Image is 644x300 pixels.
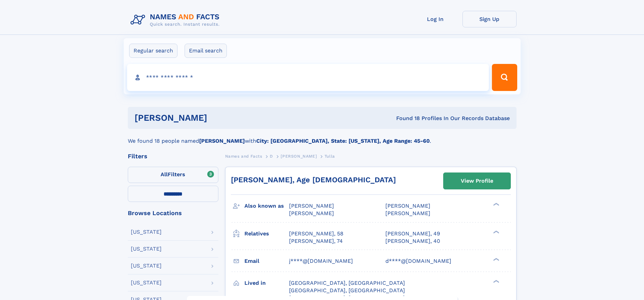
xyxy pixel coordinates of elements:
[302,115,510,122] div: Found 18 Profiles In Our Records Database
[131,280,162,285] div: [US_STATE]
[185,44,227,58] label: Email search
[385,230,440,237] a: [PERSON_NAME], 49
[128,11,225,29] img: Logo Names and Facts
[325,154,335,159] span: Tulla
[244,255,289,267] h3: Email
[270,152,273,160] a: D
[161,171,168,178] span: All
[256,138,430,144] b: City: [GEOGRAPHIC_DATA], State: [US_STATE], Age Range: 45-60
[492,64,517,91] button: Search Button
[128,167,218,183] label: Filters
[492,202,500,207] div: ❯
[244,200,289,212] h3: Also known as
[289,237,343,245] a: [PERSON_NAME], 74
[135,114,302,122] h1: [PERSON_NAME]
[444,173,510,189] a: View Profile
[289,203,334,209] span: [PERSON_NAME]
[492,279,500,283] div: ❯
[244,228,289,239] h3: Relatives
[289,280,405,286] span: [GEOGRAPHIC_DATA], [GEOGRAPHIC_DATA]
[289,210,334,216] span: [PERSON_NAME]
[281,154,317,159] span: [PERSON_NAME]
[128,210,218,216] div: Browse Locations
[199,138,245,144] b: [PERSON_NAME]
[385,203,430,209] span: [PERSON_NAME]
[231,176,396,184] a: [PERSON_NAME], Age [DEMOGRAPHIC_DATA]
[461,173,493,189] div: View Profile
[289,230,343,237] a: [PERSON_NAME], 58
[462,11,517,27] a: Sign Up
[225,152,262,160] a: Names and Facts
[281,152,317,160] a: [PERSON_NAME]
[244,277,289,289] h3: Lived in
[289,287,405,294] span: [GEOGRAPHIC_DATA], [GEOGRAPHIC_DATA]
[128,129,517,145] div: We found 18 people named with .
[492,230,500,234] div: ❯
[492,257,500,261] div: ❯
[127,64,489,91] input: search input
[270,154,273,159] span: D
[131,229,162,235] div: [US_STATE]
[408,11,462,27] a: Log In
[385,210,430,216] span: [PERSON_NAME]
[129,44,177,58] label: Regular search
[385,237,440,245] a: [PERSON_NAME], 40
[131,263,162,269] div: [US_STATE]
[131,246,162,252] div: [US_STATE]
[128,153,218,159] div: Filters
